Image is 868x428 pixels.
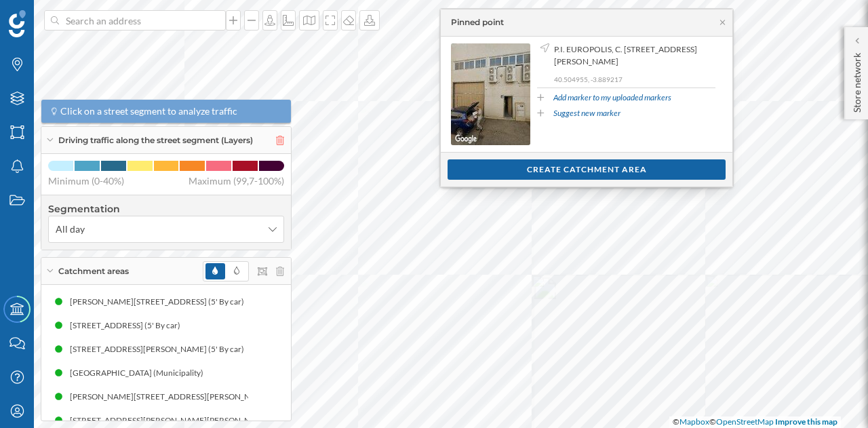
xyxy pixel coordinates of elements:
div: Pinned point [451,16,504,28]
a: Suggest new marker [553,107,620,119]
img: streetview [451,43,530,145]
span: All day [56,222,85,236]
p: 40.504955, -3.889217 [554,75,715,84]
span: Driving traffic along the street segment (Layers) [58,134,253,147]
span: Maximum (99,7-100%) [189,174,284,188]
span: Click on a street segment to analyze traffic [60,104,237,118]
div: [PERSON_NAME][STREET_ADDRESS][PERSON_NAME][PERSON_NAME][PERSON_NAME] (5' By car) [1,390,374,404]
div: [GEOGRAPHIC_DATA] (Municipality) [70,366,210,380]
div: [PERSON_NAME][STREET_ADDRESS] (5' By car) [70,295,251,309]
div: [STREET_ADDRESS] (5' By car) [70,319,187,332]
span: Support [27,9,76,22]
img: Geoblink Logo [9,10,26,37]
div: [STREET_ADDRESS][PERSON_NAME] (5' By car) [70,343,251,356]
span: Minimum (0-40%) [48,174,124,188]
h4: Segmentation [48,202,284,216]
div: [STREET_ADDRESS][PERSON_NAME][PERSON_NAME] (5' By car) [25,414,270,427]
a: Mapbox [679,416,709,427]
p: Store network [850,47,864,113]
div: © © [669,416,841,428]
span: P.I. EUROPOLIS, C. [STREET_ADDRESS][PERSON_NAME] [554,43,712,68]
span: Catchment areas [58,265,129,277]
a: Add marker to my uploaded markers [553,92,671,104]
a: OpenStreetMap [716,416,774,427]
a: Improve this map [775,416,837,427]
